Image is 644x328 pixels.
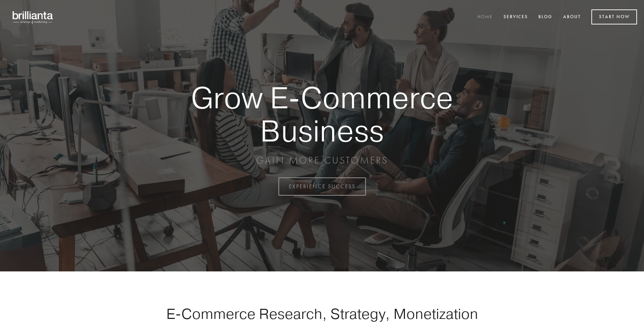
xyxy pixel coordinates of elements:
a: EXPERIENCE SUCCESS [278,177,366,196]
a: Blog [534,12,557,23]
strong: Grow E-Commerce Business [167,81,477,147]
a: Start Now [591,9,637,24]
a: Home [473,12,497,23]
a: About [559,12,585,23]
p: GAIN MORE CUSTOMERS [167,154,477,167]
img: brillianta - research, strategy, marketing [7,7,59,27]
a: Services [499,12,532,23]
h1: E-Commerce Research, Strategy, Monetization [144,305,500,322]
